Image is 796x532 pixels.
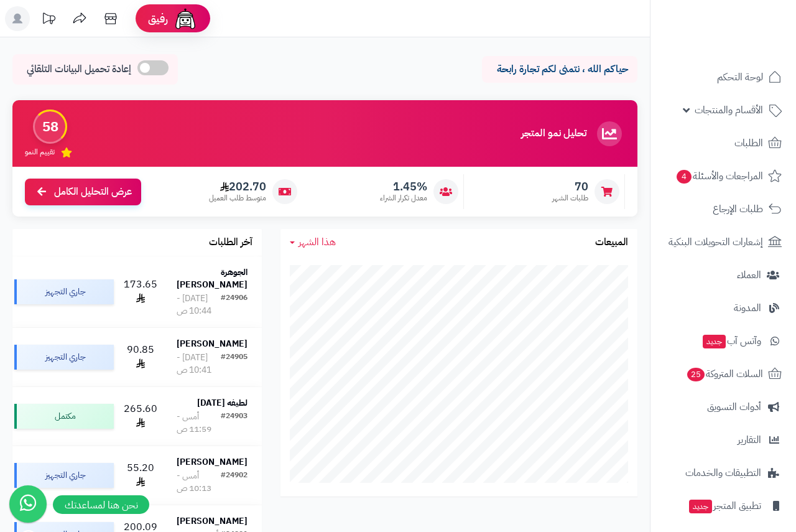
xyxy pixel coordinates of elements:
[703,335,726,348] span: جديد
[738,431,761,449] span: التقارير
[197,396,248,409] strong: لطيفه [DATE]
[298,235,336,250] span: هذا الشهر
[658,62,789,92] a: لوحة التحكم
[595,237,628,248] h3: المبيعات
[552,193,588,203] span: طلبات الشهر
[695,101,763,119] span: الأقسام والمنتجات
[707,398,761,416] span: أدوات التسويق
[177,411,221,436] div: أمس - 11:59 ص
[177,292,221,317] div: [DATE] - 10:44 ص
[687,368,705,381] span: 25
[14,279,114,304] div: جاري التجهيز
[677,170,692,184] span: 4
[25,147,55,157] span: تقييم النمو
[717,68,763,86] span: لوحة التحكم
[209,193,266,203] span: متوسط طلب العميل
[14,345,114,370] div: جاري التجهيز
[221,292,248,317] div: #24906
[689,500,712,513] span: جديد
[521,128,586,139] h3: تحليل نمو المتجر
[669,233,763,251] span: إشعارات التحويلات البنكية
[380,193,427,203] span: معدل تكرار الشراء
[177,515,248,528] strong: [PERSON_NAME]
[491,62,628,77] p: حياكم الله ، نتمنى لكم تجارة رابحة
[14,463,114,488] div: جاري التجهيز
[658,458,789,488] a: التطبيقات والخدمات
[290,235,336,250] a: هذا الشهر
[148,11,168,26] span: رفيق
[119,446,162,505] td: 55.20
[686,365,763,383] span: السلات المتروكة
[177,455,248,469] strong: [PERSON_NAME]
[209,237,252,248] h3: آخر الطلبات
[380,180,427,194] span: 1.45%
[658,260,789,290] a: العملاء
[658,326,789,356] a: وآتس آبجديد
[658,359,789,389] a: السلات المتروكة25
[658,425,789,455] a: التقارير
[685,464,761,482] span: التطبيقات والخدمات
[658,293,789,323] a: المدونة
[658,194,789,224] a: طلبات الإرجاع
[14,404,114,429] div: مكتمل
[221,470,248,495] div: #24902
[209,180,266,194] span: 202.70
[737,266,761,284] span: العملاء
[177,337,248,350] strong: [PERSON_NAME]
[658,491,789,521] a: تطبيق المتجرجديد
[552,180,588,194] span: 70
[173,6,198,31] img: ai-face.png
[658,128,789,158] a: الطلبات
[119,328,162,386] td: 90.85
[177,470,221,495] div: أمس - 10:13 ص
[701,332,761,350] span: وآتس آب
[734,134,763,152] span: الطلبات
[33,6,64,34] a: تحديثات المنصة
[177,352,221,376] div: [DATE] - 10:41 ص
[658,392,789,422] a: أدوات التسويق
[54,185,132,199] span: عرض التحليل الكامل
[688,497,761,515] span: تطبيق المتجر
[25,179,141,205] a: عرض التحليل الكامل
[221,352,248,376] div: #24905
[713,200,763,218] span: طلبات الإرجاع
[734,299,761,317] span: المدونة
[675,167,763,185] span: المراجعات والأسئلة
[177,266,248,291] strong: الجوهرة [PERSON_NAME]
[119,256,162,327] td: 173.65
[119,387,162,446] td: 265.60
[221,411,248,436] div: #24903
[27,62,131,77] span: إعادة تحميل البيانات التلقائي
[658,161,789,191] a: المراجعات والأسئلة4
[658,227,789,257] a: إشعارات التحويلات البنكية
